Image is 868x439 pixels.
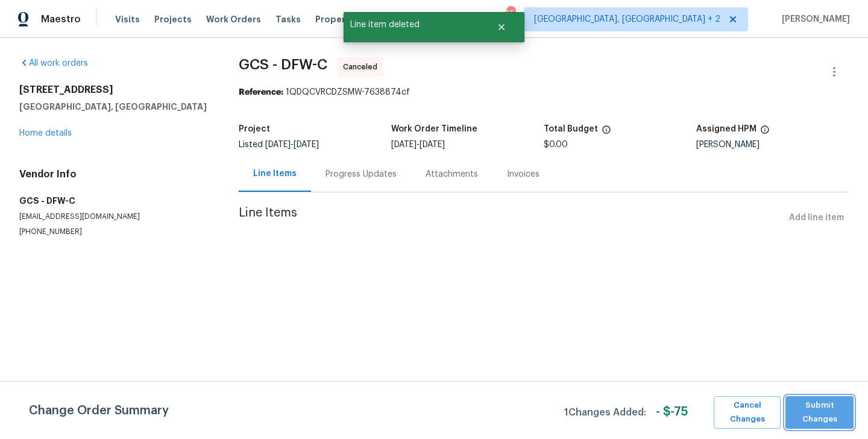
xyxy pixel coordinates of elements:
span: [DATE] [420,141,445,149]
div: 1QDQCVRCDZSMW-7638874cf [239,86,849,98]
h5: Project [239,125,270,133]
h5: Work Order Timeline [391,125,477,133]
span: Tasks [275,15,301,24]
div: Line Items [253,168,297,180]
span: Line Items [239,207,784,229]
span: Work Orders [206,13,261,25]
span: [PERSON_NAME] [777,13,850,25]
span: [DATE] [294,141,319,149]
span: The total cost of line items that have been proposed by Opendoor. This sum includes line items th... [602,125,611,141]
h5: [GEOGRAPHIC_DATA], [GEOGRAPHIC_DATA] [19,101,210,113]
button: Close [482,15,521,39]
span: Maestro [41,13,81,25]
div: [PERSON_NAME] [696,141,849,149]
span: $0.00 [544,141,568,149]
span: Properties [315,13,362,25]
p: [EMAIL_ADDRESS][DOMAIN_NAME] [19,212,210,222]
span: The hpm assigned to this work order. [760,125,770,141]
h2: [STREET_ADDRESS] [19,84,210,96]
span: [DATE] [265,141,291,149]
span: Line item deleted [344,12,482,37]
p: [PHONE_NUMBER] [19,227,210,237]
span: - [265,141,319,149]
span: [DATE] [391,141,417,149]
a: All work orders [19,59,88,68]
div: Attachments [426,168,478,180]
span: Canceled [343,61,382,73]
div: Invoices [507,168,539,180]
div: 55 [506,7,515,19]
span: - [391,141,445,149]
span: Projects [154,13,192,25]
a: Home details [19,129,72,137]
span: GCS - DFW-C [239,57,327,72]
b: Reference: [239,88,283,96]
span: Visits [115,13,140,25]
h4: Vendor Info [19,168,210,180]
span: [GEOGRAPHIC_DATA], [GEOGRAPHIC_DATA] + 2 [534,13,720,25]
div: Progress Updates [325,168,397,180]
h5: Assigned HPM [696,125,756,133]
span: Listed [239,141,319,149]
h5: GCS - DFW-C [19,195,210,207]
h5: Total Budget [544,125,598,133]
